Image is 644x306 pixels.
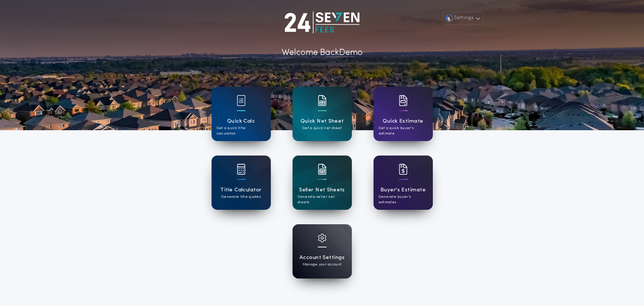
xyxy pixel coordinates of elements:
p: Generate buyer's estimates [379,194,428,205]
img: card icon [399,164,408,175]
a: card iconSeller Net SheetsGenerate seller net sheets [293,156,352,210]
p: Get a quick title calculation [217,126,266,136]
button: Settings [443,12,483,25]
p: Generate title quotes [221,194,261,200]
img: account-logo [285,12,360,33]
a: card iconQuick EstimateGet a quick buyer's estimate [374,87,433,141]
img: card icon [399,95,408,106]
h1: Quick Calc [227,117,255,126]
img: card icon [237,164,246,175]
p: Get a quick net sheet [302,126,342,131]
p: Manage your account [303,262,341,267]
a: card iconQuick CalcGet a quick title calculation [212,87,271,141]
a: card iconBuyer's EstimateGenerate buyer's estimates [374,156,433,210]
img: card icon [318,164,327,175]
img: card icon [318,95,327,106]
a: card iconQuick Net SheetGet a quick net sheet [293,87,352,141]
h1: Quick Net Sheet [300,117,344,126]
h1: Title Calculator [220,186,261,194]
h1: Account Settings [299,254,345,262]
h1: Buyer's Estimate [380,186,426,194]
h1: Quick Estimate [383,117,423,126]
h1: Seller Net Sheets [299,186,345,194]
img: user avatar [445,14,453,22]
a: card iconTitle CalculatorGenerate title quotes [212,156,271,210]
p: Welcome Back Demo [282,46,363,59]
img: card icon [237,95,246,106]
a: card iconAccount SettingsManage your account [293,224,352,279]
img: card icon [318,234,327,242]
p: Get a quick buyer's estimate [379,126,428,136]
p: Generate seller net sheets [298,194,347,205]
